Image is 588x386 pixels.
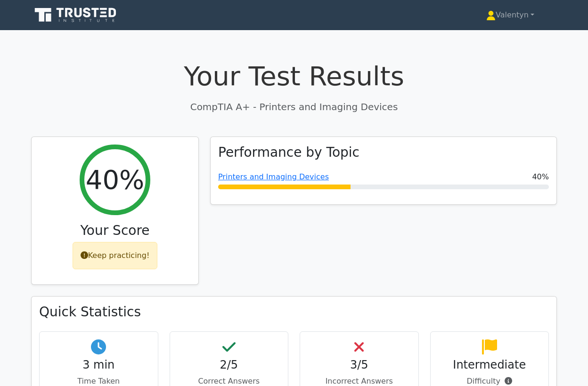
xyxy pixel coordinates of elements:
h2: 40% [86,164,144,195]
h4: 2/5 [178,358,281,372]
h3: Your Score [39,223,191,239]
h4: Intermediate [438,358,541,372]
h4: 3/5 [308,358,411,372]
span: 40% [532,171,549,183]
h4: 3 min [47,358,150,372]
h1: Your Test Results [31,60,557,92]
h3: Performance by Topic [218,145,359,161]
a: Printers and Imaging Devices [218,172,329,181]
a: Valentyn [464,6,557,24]
div: Keep practicing! [73,242,158,269]
h3: Quick Statistics [39,304,549,320]
p: CompTIA A+ - Printers and Imaging Devices [31,100,557,114]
